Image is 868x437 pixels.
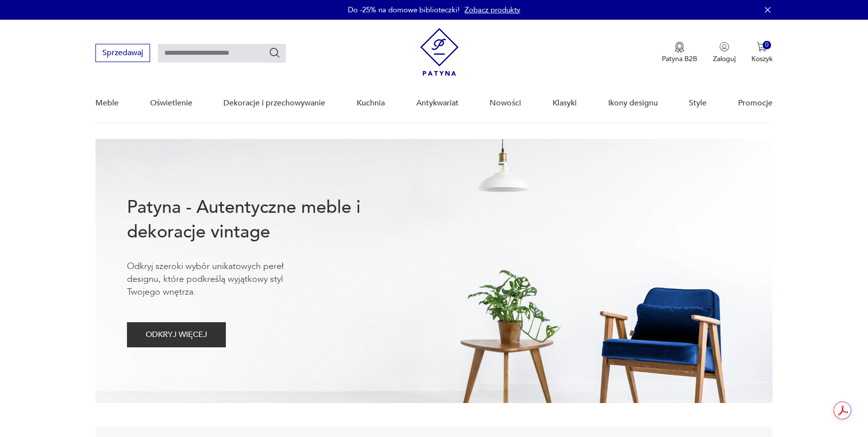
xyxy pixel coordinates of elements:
button: 0Koszyk [751,42,773,64]
p: Odkryj szeroki wybór unikatowych pereł designu, które podkreślą wyjątkowy styl Twojego wnętrza. [127,260,314,299]
a: Dekoracje i przechowywanie [223,84,325,122]
a: Zobacz produkty [465,5,520,15]
a: Style [689,84,707,122]
img: Ikona medalu [675,42,684,53]
a: Meble [95,84,119,122]
button: Zaloguj [713,42,736,64]
img: Ikonka użytkownika [719,42,729,52]
button: Sprzedawaj [95,44,150,62]
a: Ikony designu [608,84,658,122]
a: Kuchnia [357,84,385,122]
img: Ikona koszyka [757,42,767,52]
p: Do -25% na domowe biblioteczki! [348,5,460,15]
a: Antykwariat [416,84,459,122]
a: ODKRYJ WIĘCEJ [127,332,226,339]
a: Sprzedawaj [95,50,150,57]
a: Ikona medaluPatyna B2B [662,42,697,64]
img: Patyna - sklep z meblami i dekoracjami vintage [420,28,459,76]
a: Promocje [738,84,773,122]
a: Nowości [490,84,521,122]
p: Zaloguj [713,54,736,64]
a: Klasyki [553,84,577,122]
h1: Patyna - Autentyczne meble i dekoracje vintage [127,195,393,244]
button: ODKRYJ WIĘCEJ [127,322,226,347]
p: Koszyk [751,54,773,64]
p: Patyna B2B [662,54,697,64]
div: 0 [763,41,771,49]
button: Patyna B2B [662,42,697,64]
button: Szukaj [269,47,280,59]
a: Oświetlenie [150,84,192,122]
